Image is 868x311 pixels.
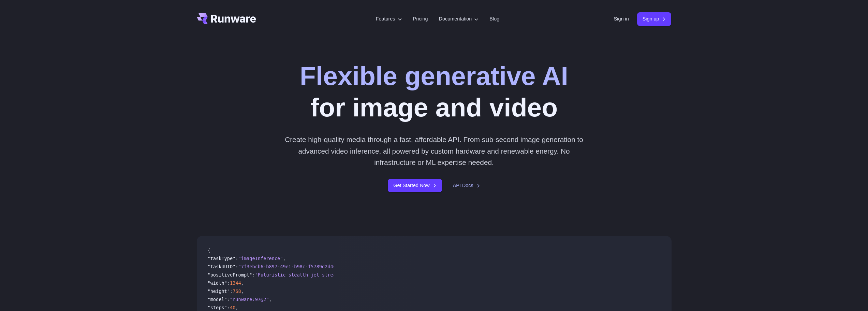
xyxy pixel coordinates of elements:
span: , [235,305,238,310]
span: 1344 [230,280,241,286]
span: "height" [208,288,230,294]
a: Sign up [637,12,672,26]
span: "taskUUID" [208,264,236,269]
strong: Flexible generative AI [300,61,568,90]
h1: for image and video [300,60,568,123]
span: : [227,280,230,286]
span: , [241,280,244,286]
a: API Docs [453,182,480,189]
p: Create high-quality media through a fast, affordable API. From sub-second image generation to adv... [282,134,586,168]
a: Pricing [413,15,428,23]
span: "positivePrompt" [208,272,252,278]
span: 768 [233,288,241,294]
span: : [235,264,238,269]
a: Go to / [197,13,256,24]
span: "runware:97@2" [230,297,269,302]
span: , [269,297,272,302]
span: , [241,288,244,294]
span: "7f3ebcb6-b897-49e1-b98c-f5789d2d40d7" [238,264,344,269]
span: : [252,272,255,278]
span: : [227,305,230,310]
span: : [227,297,230,302]
label: Features [376,15,402,23]
span: : [235,256,238,261]
span: 40 [230,305,235,310]
span: "width" [208,280,227,286]
span: "imageInference" [238,256,283,261]
a: Get Started Now [388,179,442,192]
span: "taskType" [208,256,236,261]
a: Blog [489,15,499,23]
label: Documentation [439,15,479,23]
span: "steps" [208,305,227,310]
span: : [230,288,233,294]
span: "model" [208,297,227,302]
a: Sign in [614,15,629,23]
span: "Futuristic stealth jet streaking through a neon-lit cityscape with glowing purple exhaust" [255,272,509,278]
span: { [208,248,210,253]
span: , [283,256,285,261]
